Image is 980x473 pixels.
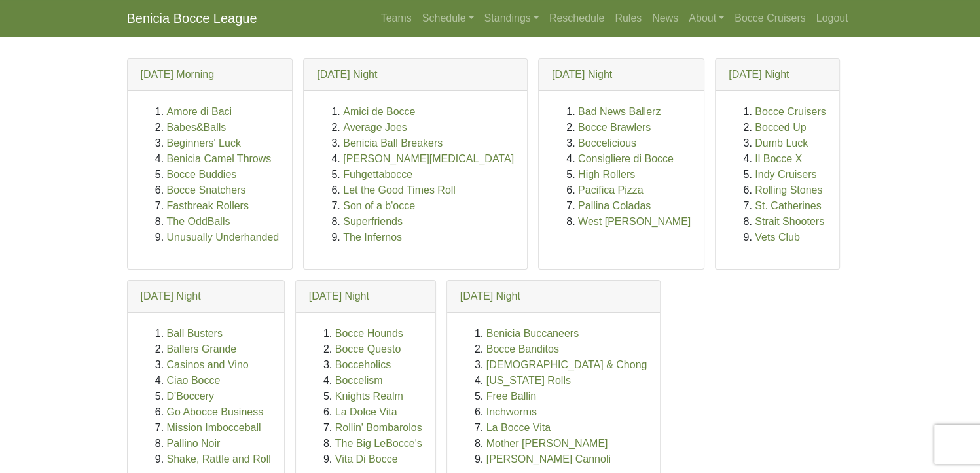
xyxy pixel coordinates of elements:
[460,290,520,302] a: [DATE] Night
[578,122,651,133] a: Bocce Brawlers
[335,438,422,449] a: The Big LeBocce's
[167,216,230,227] a: The OddBalls
[167,169,237,180] a: Bocce Buddies
[167,375,221,386] a: Ciao Bocce
[755,232,799,243] a: Vets Club
[127,5,257,31] a: Benicia Bocce League
[486,453,611,464] a: [PERSON_NAME] Cannoli
[755,169,816,180] a: Indy Cruisers
[343,137,443,149] a: Benicia Ball Breakers
[343,184,456,196] a: Let the Good Times Roll
[335,328,403,339] a: Bocce Hounds
[167,137,241,149] a: Beginners' Luck
[167,343,237,355] a: Ballers Grande
[578,137,636,149] a: Boccelicious
[578,216,691,227] a: West [PERSON_NAME]
[343,106,415,117] a: Amici de Bocce
[167,153,272,164] a: Benicia Camel Throws
[486,438,608,449] a: Mother [PERSON_NAME]
[486,343,559,355] a: Bocce Banditos
[335,359,391,370] a: Bocceholics
[167,232,280,243] a: Unusually Underhanded
[647,5,683,31] a: News
[486,391,536,402] a: Free Ballin
[141,69,215,80] a: [DATE] Morning
[335,406,397,417] a: La Dolce Vita
[552,69,612,80] a: [DATE] Night
[343,216,403,227] a: Superfriends
[376,5,417,31] a: Teams
[335,453,398,464] a: Vita Di Bocce
[578,200,651,211] a: Pallina Coladas
[167,391,214,402] a: D'Boccery
[609,5,647,31] a: Rules
[343,200,415,211] a: Son of a b'occe
[755,137,808,149] a: Dumb Luck
[317,69,377,80] a: [DATE] Night
[486,375,571,386] a: [US_STATE] Rolls
[811,5,854,31] a: Logout
[479,5,544,31] a: Standings
[755,200,821,211] a: St. Catherines
[167,200,249,211] a: Fastbreak Rollers
[755,184,822,196] a: Rolling Stones
[683,5,729,31] a: About
[578,153,674,164] a: Consigliere di Bocce
[335,391,403,402] a: Knights Realm
[343,169,412,180] a: Fuhgettabocce
[417,5,479,31] a: Schedule
[486,359,647,370] a: [DEMOGRAPHIC_DATA] & Chong
[486,406,537,417] a: Inchworms
[486,422,551,433] a: La Bocce Vita
[335,422,422,433] a: Rollin' Bombarolos
[141,290,201,302] a: [DATE] Night
[167,106,232,117] a: Amore di Baci
[578,184,644,196] a: Pacifica Pizza
[167,438,221,449] a: Pallino Noir
[578,106,661,117] a: Bad News Ballerz
[335,343,401,355] a: Bocce Questo
[343,153,514,164] a: [PERSON_NAME][MEDICAL_DATA]
[167,453,271,464] a: Shake, Rattle and Roll
[755,153,802,164] a: Il Bocce X
[167,328,223,339] a: Ball Busters
[335,375,383,386] a: Boccelism
[167,359,249,370] a: Casinos and Vino
[343,232,402,243] a: The Infernos
[755,122,806,133] a: Bocced Up
[343,122,407,133] a: Average Joes
[167,184,246,196] a: Bocce Snatchers
[167,406,264,417] a: Go Abocce Business
[167,122,227,133] a: Babes&Balls
[578,169,635,180] a: High Rollers
[755,106,826,117] a: Bocce Cruisers
[309,290,369,302] a: [DATE] Night
[486,328,579,339] a: Benicia Buccaneers
[167,422,261,433] a: Mission Imbocceball
[729,69,789,80] a: [DATE] Night
[755,216,824,227] a: Strait Shooters
[729,5,810,31] a: Bocce Cruisers
[544,5,610,31] a: Reschedule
